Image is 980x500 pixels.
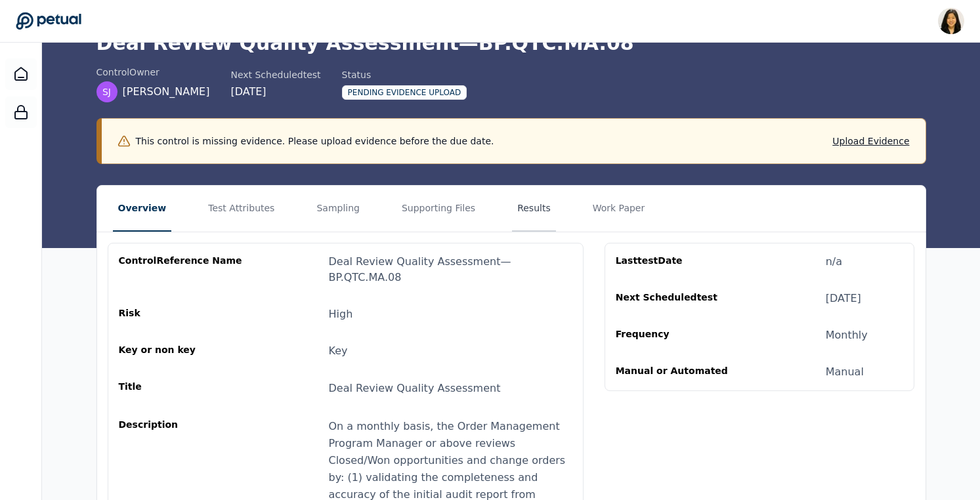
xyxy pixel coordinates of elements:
div: control Reference Name [119,254,245,285]
div: Monthly [826,327,868,343]
button: Upload Evidence [832,135,909,148]
div: Key [329,343,348,359]
button: Sampling [311,186,365,232]
div: control Owner [96,66,210,79]
div: Next Scheduled test [230,68,320,81]
div: Pending Evidence Upload [342,85,467,100]
div: Last test Date [616,254,742,270]
div: Deal Review Quality Assessment — BP.QTC.MA.08 [329,254,572,285]
button: Work Paper [587,186,650,232]
div: Frequency [616,327,742,343]
button: Results [512,186,556,232]
a: SOC [5,96,37,128]
div: [DATE] [826,291,861,306]
p: This control is missing evidence. Please upload evidence before the due date. [136,135,494,148]
nav: Tabs [97,186,926,232]
div: n/a [826,254,842,270]
button: Overview [113,186,172,232]
span: [PERSON_NAME] [123,84,210,100]
div: Next Scheduled test [616,291,742,306]
a: Dashboard [5,58,37,90]
div: Key or non key [119,343,245,359]
img: Renee Park [938,8,964,34]
div: Title [119,380,245,397]
div: Status [342,68,467,81]
button: Supporting Files [396,186,480,232]
button: Test Attributes [203,186,280,232]
a: Go to Dashboard [16,12,81,30]
div: High [329,306,353,322]
div: Manual [826,364,864,380]
div: [DATE] [230,84,320,100]
h1: Deal Review Quality Assessment — BP.QTC.MA.08 [96,31,926,55]
span: SJ [102,85,111,98]
div: Manual or Automated [616,364,742,380]
div: Risk [119,306,245,322]
span: Deal Review Quality Assessment [329,382,501,394]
